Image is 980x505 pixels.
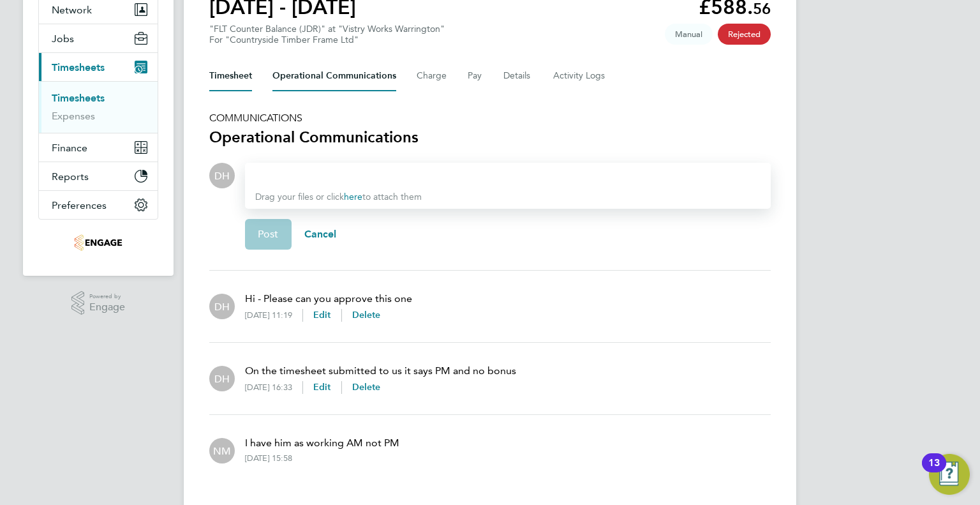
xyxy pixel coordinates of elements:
span: Edit [313,382,331,393]
span: Delete [352,382,381,393]
div: [DATE] 16:33 [245,382,302,393]
span: Timesheets [52,61,105,73]
button: Reports [39,162,158,190]
button: Delete [352,309,381,322]
button: Finance [39,133,158,162]
span: Cancel [304,228,337,240]
span: Reports [52,170,89,183]
span: NM [213,444,231,458]
button: Delete [352,381,381,394]
button: Open Resource Center, 13 new notifications [929,454,970,495]
button: Timesheets [39,53,158,81]
h3: Operational Communications [209,127,771,147]
span: DH [214,299,230,313]
span: Preferences [52,199,107,211]
button: Edit [313,309,331,322]
button: Operational Communications [272,61,396,91]
div: Danielle Harris [209,163,235,188]
a: Timesheets [52,92,105,104]
p: I have him as working AM not PM [245,435,399,451]
button: Jobs [39,24,158,52]
span: Jobs [52,33,74,45]
div: "FLT Counter Balance (JDR)" at "Vistry Works Warrington" [209,24,445,45]
div: [DATE] 11:19 [245,310,302,320]
div: 13 [928,463,940,479]
button: Pay [468,61,483,91]
span: DH [214,169,230,183]
a: Expenses [52,110,95,122]
a: here [344,192,362,202]
div: [DATE] 15:58 [245,453,292,464]
a: Go to home page [38,232,158,253]
span: Drag your files or click to attach them [255,192,422,202]
div: Naomi Mutter [209,438,235,464]
button: Charge [417,61,447,91]
span: Delete [352,310,381,320]
div: Danielle Harris [209,294,235,319]
button: Preferences [39,191,158,219]
span: Engage [89,302,125,313]
p: On the timesheet submitted to us it says PM and no bonus [245,363,516,379]
button: Edit [313,381,331,394]
button: Details [503,61,533,91]
div: Danielle Harris [209,366,235,391]
span: This timesheet was manually created. [665,24,713,45]
span: Network [52,4,92,16]
button: Cancel [292,219,350,250]
span: DH [214,372,230,386]
span: This timesheet has been rejected. [718,24,771,45]
p: Hi - Please can you approve this one [245,291,412,306]
span: Finance [52,142,87,154]
img: jdr-logo-retina.png [74,232,122,253]
div: For "Countryside Timber Frame Ltd" [209,34,445,45]
span: Powered by [89,291,125,302]
a: Powered byEngage [71,291,126,315]
div: Timesheets [39,81,158,133]
span: Edit [313,310,331,320]
h5: COMMUNICATIONS [209,112,771,124]
button: Timesheet [209,61,252,91]
button: Activity Logs [553,61,607,91]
